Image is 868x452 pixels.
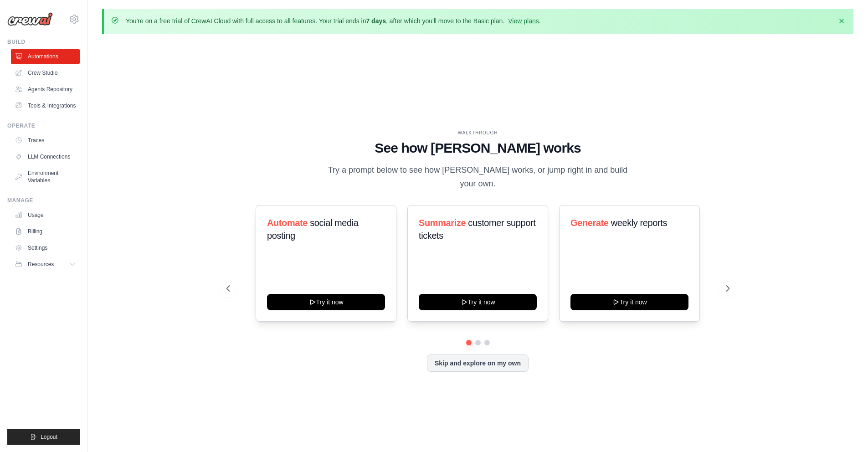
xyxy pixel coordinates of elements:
button: Try it now [267,294,385,310]
button: Try it now [419,294,537,310]
a: Traces [11,133,80,148]
div: Manage [7,197,80,204]
span: Generate [570,218,609,228]
a: Billing [11,224,80,239]
span: customer support tickets [419,218,535,241]
p: You're on a free trial of CrewAI Cloud with full access to all features. Your trial ends in , aft... [126,16,541,26]
span: weekly reports [611,218,667,228]
a: Crew Studio [11,66,80,80]
div: WALKTHROUGH [226,129,729,136]
span: Logout [41,433,57,441]
a: View plans [508,17,539,25]
div: Build [7,38,80,46]
a: Automations [11,49,80,64]
h1: See how [PERSON_NAME] works [226,140,729,156]
strong: 7 days [366,17,386,25]
p: Try a prompt below to see how [PERSON_NAME] works, or jump right in and build your own. [325,164,631,190]
span: Summarize [419,218,466,228]
button: Logout [7,429,80,445]
button: Resources [11,257,80,272]
div: Operate [7,122,80,129]
button: Try it now [570,294,688,310]
a: Environment Variables [11,166,80,188]
span: Automate [267,218,308,228]
a: Settings [11,241,80,255]
img: Logo [7,12,53,26]
a: Agents Repository [11,82,80,97]
a: Tools & Integrations [11,98,80,113]
a: Usage [11,208,80,222]
a: LLM Connections [11,149,80,164]
span: social media posting [267,218,359,241]
span: Resources [28,261,54,268]
button: Skip and explore on my own [427,354,529,372]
